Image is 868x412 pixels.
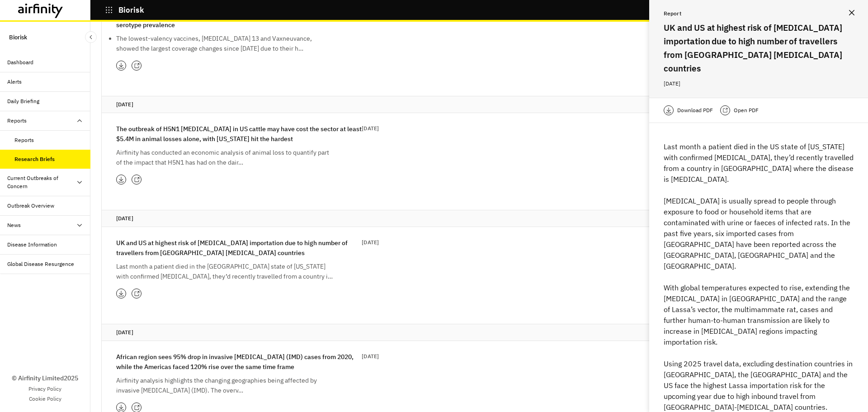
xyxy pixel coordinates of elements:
[7,241,57,249] div: Disease Information
[362,238,379,247] p: [DATE]
[14,136,34,144] div: Reports
[664,79,854,89] p: [DATE]
[7,260,74,268] div: Global Disease Resurgence
[105,2,144,18] button: Biorisk
[362,124,379,133] p: [DATE]
[118,6,144,14] p: Biorisk
[14,155,55,163] div: Research Briefs
[664,21,854,75] h2: UK and US at highest risk of [MEDICAL_DATA] importation due to high number of travellers from [GE...
[7,97,39,105] div: Daily Briefing
[362,352,379,361] p: [DATE]
[7,221,21,229] div: News
[28,385,61,393] a: Privacy Policy
[12,374,78,383] p: © Airfinity Limited 2025
[734,106,759,115] p: Open PDF
[116,261,333,281] p: Last month a patient died in the [GEOGRAPHIC_DATA] state of [US_STATE] with confirmed [MEDICAL_DA...
[116,33,333,53] li: The lowest-valency vaccines, [MEDICAL_DATA] 13 and Vaxneuvance, showed the largest coverage chang...
[116,214,842,223] p: [DATE]
[7,58,33,66] div: Dashboard
[9,29,27,46] p: Biorisk
[116,238,362,258] p: UK and US at highest risk of [MEDICAL_DATA] importation due to high number of travellers from [GE...
[7,202,54,210] div: Outbreak Overview
[7,174,76,190] div: Current Outbreaks of Concern
[116,375,333,395] p: Airfinity analysis highlights the changing geographies being affected by invasive [MEDICAL_DATA] ...
[116,147,333,167] p: Airfinity has conducted an economic analysis of animal loss to quantify part of the impact that H...
[85,31,97,43] button: Close Sidebar
[116,328,842,337] p: [DATE]
[116,100,842,109] p: [DATE]
[7,117,27,125] div: Reports
[677,106,713,115] p: Download PDF
[29,395,61,403] a: Cookie Policy
[116,352,362,372] p: African region sees 95% drop in invasive [MEDICAL_DATA] (IMD) cases from 2020, while the Americas...
[116,124,362,144] p: The outbreak of H5N1 [MEDICAL_DATA] in US cattle may have cost the sector at least $5.4M in anima...
[7,78,22,86] div: Alerts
